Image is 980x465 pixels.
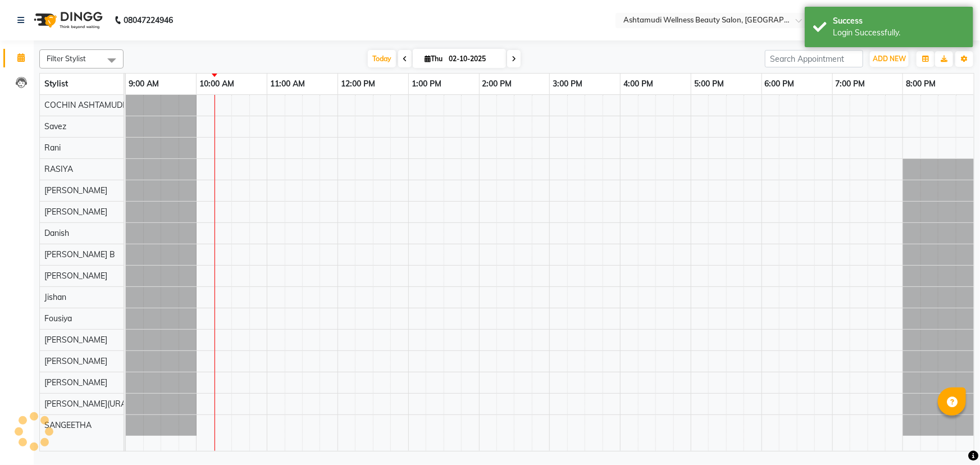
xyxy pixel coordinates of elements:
a: 7:00 PM [833,76,868,92]
span: [PERSON_NAME] [44,271,107,281]
a: 4:00 PM [621,76,656,92]
span: Rani [44,143,61,153]
span: Thu [422,54,445,63]
span: Stylist [44,79,68,89]
a: 10:00 AM [197,76,237,92]
span: ADD NEW [873,54,906,63]
a: 5:00 PM [691,76,727,92]
span: SANGEETHA [44,420,92,430]
span: [PERSON_NAME] [44,185,107,195]
span: [PERSON_NAME] [44,356,107,366]
span: [PERSON_NAME] [44,207,107,217]
b: 08047224946 [124,4,173,36]
a: 1:00 PM [409,76,444,92]
span: RASIYA [44,164,73,174]
span: [PERSON_NAME] [44,377,107,388]
span: Filter Stylist [47,54,86,63]
span: COCHIN ASHTAMUDI [44,100,125,110]
a: 12:00 PM [338,76,378,92]
span: Jishan [44,292,66,302]
input: 2025-10-02 [445,51,502,67]
span: Fousiya [44,313,72,323]
a: 2:00 PM [480,76,515,92]
img: logo [29,4,106,36]
span: [PERSON_NAME](URAJ) [44,399,131,409]
span: [PERSON_NAME] [44,335,107,345]
span: Danish [44,228,69,238]
a: 8:00 PM [903,76,938,92]
span: [PERSON_NAME] B [44,249,115,259]
a: 11:00 AM [267,76,308,92]
div: Login Successfully. [833,27,965,39]
input: Search Appointment [765,50,863,67]
span: Savez [44,121,66,131]
div: Success [833,15,965,27]
span: Today [368,50,396,67]
a: 9:00 AM [126,76,162,92]
a: 6:00 PM [762,76,797,92]
a: 3:00 PM [550,76,585,92]
button: ADD NEW [870,51,909,67]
